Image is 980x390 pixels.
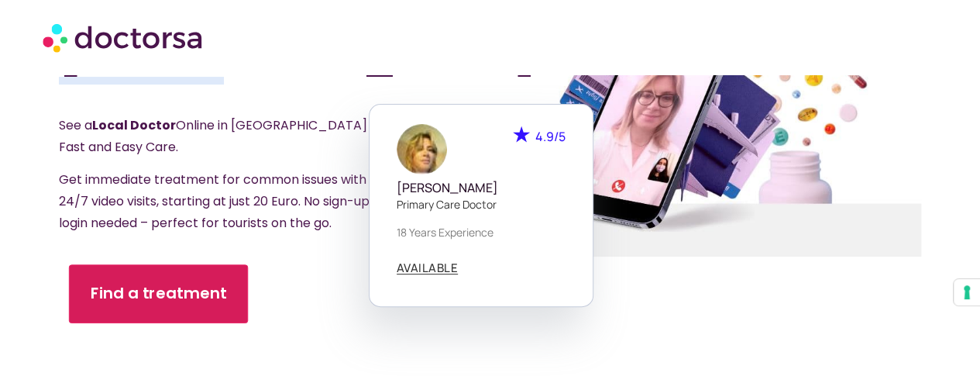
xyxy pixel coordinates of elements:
a: AVAILABLE [397,262,459,274]
h5: [PERSON_NAME] [397,181,566,195]
p: 18 years experience [397,224,566,240]
span: Find a treatment [91,282,227,305]
button: Your consent preferences for tracking technologies [954,279,980,305]
a: Find a treatment [69,264,248,323]
span: Get immediate treatment for common issues with 24/7 video visits, starting at just 20 Euro. No si... [59,171,386,232]
p: Primary care doctor [397,196,566,212]
span: See a Online in [GEOGRAPHIC_DATA] – Fast and Easy Care. [59,116,378,156]
strong: Local Doctor [92,116,176,134]
span: 4.9/5 [535,128,566,145]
